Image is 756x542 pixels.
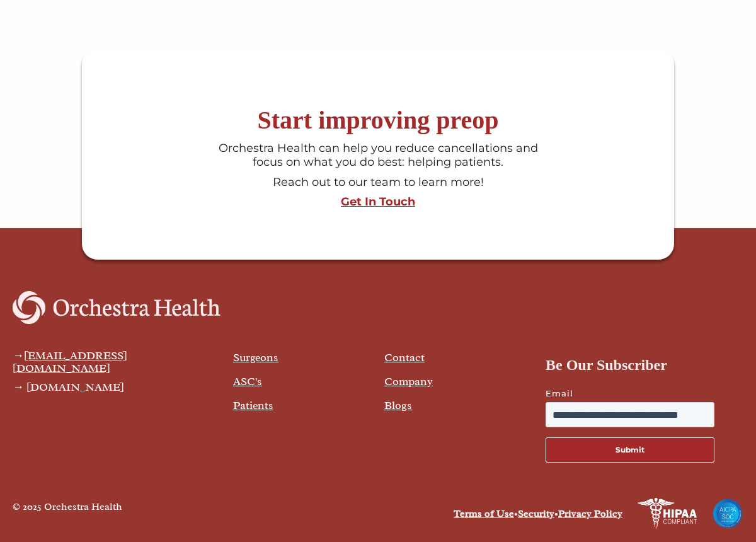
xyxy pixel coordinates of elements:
div: → [DOMAIN_NAME] [13,381,220,393]
div: © 2025 Orchestra Health [13,498,122,529]
a: [EMAIL_ADDRESS][DOMAIN_NAME] [13,349,127,375]
a: Get In Touch [88,195,668,209]
a: Surgeons [233,350,278,364]
a: Privacy Policy [558,507,622,520]
div: → [13,349,220,374]
div: Reach out to our team to learn more! [213,176,544,190]
label: Email [546,387,733,400]
div: • • [384,505,622,522]
a: Blogs [384,398,412,412]
button: Submit [546,437,714,463]
div: Orchestra Health can help you reduce cancellations and focus on what you do best: helping patients. [213,142,544,169]
a: Patients [233,398,273,412]
a: Contact [384,350,425,364]
h6: Start improving preop [88,105,668,135]
a: Company [384,374,433,388]
a: Terms of Use [454,507,514,520]
a: ASC's [233,374,262,388]
h4: Be Our Subscriber [546,353,733,377]
a: Security [518,507,554,520]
